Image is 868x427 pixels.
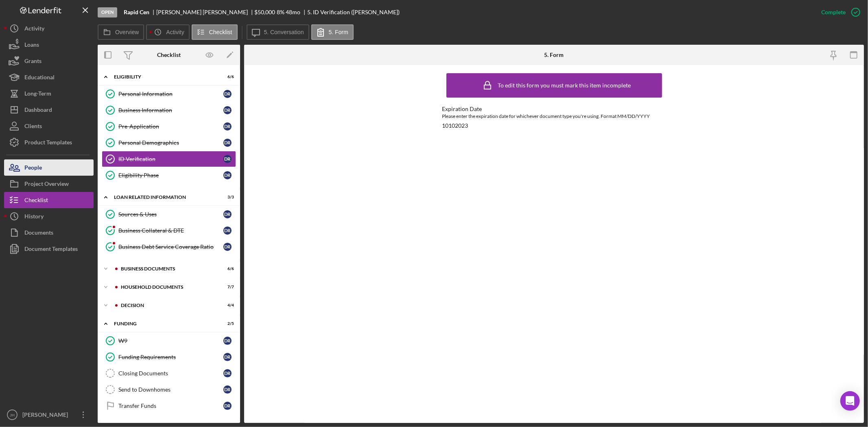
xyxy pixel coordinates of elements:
[4,69,94,85] button: Educational
[4,224,94,241] button: Documents
[118,403,223,409] div: Transfer Funds
[102,151,236,167] a: ID VerificationDR
[118,107,223,113] div: Business Information
[223,171,232,179] div: D R
[4,192,94,208] button: Checklist
[102,135,236,151] a: Personal DemographicsDR
[4,407,94,423] button: JH[PERSON_NAME]
[118,211,223,218] div: Sources & Uses
[157,52,181,58] div: Checklist
[24,241,78,259] div: Document Templates
[24,224,53,243] div: Documents
[146,24,189,40] button: Activity
[192,24,238,40] button: Checklist
[24,134,72,152] div: Product Templates
[223,155,232,163] div: D R
[223,210,232,218] div: D R
[118,91,223,97] div: Personal Information
[544,52,564,58] div: 5. Form
[223,402,232,410] div: D R
[223,106,232,114] div: D R
[24,85,51,104] div: Long-Term
[4,37,94,53] button: Loans
[114,321,214,326] div: Funding
[20,407,73,425] div: [PERSON_NAME]
[223,122,232,131] div: D R
[223,90,232,98] div: D R
[118,172,223,179] div: Eligibility Phase
[102,349,236,365] a: Funding RequirementsDR
[209,29,232,35] label: Checklist
[223,227,232,235] div: D R
[114,74,214,79] div: Eligibility
[118,156,223,162] div: ID Verification
[24,53,42,71] div: Grants
[223,337,232,345] div: D R
[442,112,666,120] div: Please enter the expiration date for whichever document type you're using. Format MM/DD/YYYY
[219,195,234,200] div: 3 / 3
[115,29,139,35] label: Overview
[121,266,214,271] div: Business documents
[102,86,236,102] a: Personal InformationDR
[118,354,223,360] div: Funding Requirements
[223,353,232,361] div: D R
[24,192,48,210] div: Checklist
[307,9,400,15] div: 5. ID Verification ([PERSON_NAME])
[121,303,214,308] div: decision
[219,303,234,308] div: 4 / 4
[102,102,236,118] a: Business InformationDR
[813,4,864,20] button: Complete
[247,24,309,40] button: 5. Conversation
[219,266,234,271] div: 6 / 6
[219,74,234,79] div: 6 / 6
[4,241,94,257] button: Document Templates
[24,118,42,136] div: Clients
[4,176,94,192] button: Project Overview
[442,106,666,112] div: Expiration Date
[114,195,214,200] div: Loan related information
[102,398,236,414] a: Transfer FundsDR
[102,167,236,183] a: Eligibility PhaseDR
[4,134,94,150] button: Product Templates
[4,102,94,118] a: Dashboard
[118,386,223,393] div: Send to Downhomes
[311,24,354,40] button: 5. Form
[223,386,232,394] div: D R
[4,118,94,134] button: Clients
[24,159,42,178] div: People
[4,20,94,37] a: Activity
[10,413,15,417] text: JH
[264,29,304,35] label: 5. Conversation
[102,381,236,398] a: Send to DownhomesDR
[223,243,232,251] div: D R
[102,206,236,222] a: Sources & UsesDR
[4,85,94,102] button: Long-Term
[166,29,184,35] label: Activity
[102,239,236,255] a: Business Debt Service Coverage RatioDR
[223,369,232,377] div: D R
[286,9,300,15] div: 48 mo
[118,370,223,377] div: Closing Documents
[442,122,468,129] div: 10102023
[4,208,94,224] button: History
[24,208,44,227] div: History
[219,321,234,326] div: 2 / 5
[4,159,94,176] button: People
[124,9,149,15] b: Rapid Cen
[498,82,631,89] div: To edit this form you must mark this item incomplete
[24,102,52,120] div: Dashboard
[102,222,236,239] a: Business Collateral & DTEDR
[118,227,223,234] div: Business Collateral & DTE
[98,7,117,17] div: Open
[4,53,94,69] a: Grants
[24,176,69,194] div: Project Overview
